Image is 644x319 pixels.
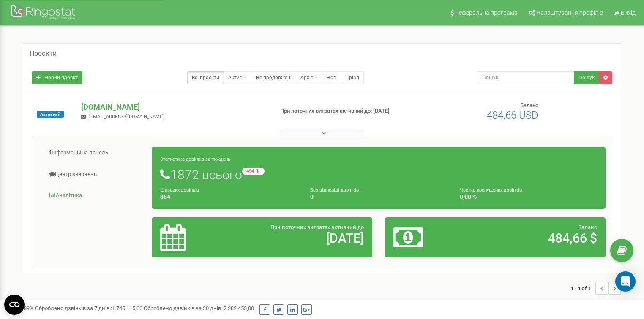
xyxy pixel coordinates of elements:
[460,194,597,200] h4: 0,00 %
[35,305,142,311] span: Оброблено дзвінків за 7 днів :
[615,271,636,292] div: Open Intercom Messenger
[232,231,364,245] h2: [DATE]
[224,305,254,311] u: 7 382 453,00
[38,164,152,185] a: Центр звернень
[242,168,265,175] small: -494
[81,102,266,113] p: [DOMAIN_NAME]
[251,71,296,84] a: Не продовжені
[570,282,595,295] span: 1 - 1 of 1
[574,71,599,84] button: Пошук
[342,71,364,84] a: Тріал
[322,71,342,84] a: Нові
[536,9,603,16] span: Налаштування профілю
[160,168,597,182] h1: 1872 всього
[578,224,597,230] span: Баланс
[477,71,574,84] input: Пошук
[487,109,538,121] span: 484,66 USD
[520,102,538,108] span: Баланс
[38,143,152,163] a: Інформаційна панель
[89,114,164,119] span: [EMAIL_ADDRESS][DOMAIN_NAME]
[112,305,142,311] u: 1 745 115,00
[270,224,364,230] span: При поточних витратах активний до
[310,194,448,200] h4: 0
[187,71,224,84] a: Всі проєкти
[37,111,64,118] span: Активний
[460,187,522,193] small: Частка пропущених дзвінків
[160,187,199,193] small: Цільових дзвінків
[4,295,25,315] button: Open CMP widget
[38,185,152,206] a: Аналiтика
[570,273,621,303] nav: ...
[296,71,322,84] a: Архівні
[466,231,597,245] h2: 484,66 $
[310,187,359,193] small: Без відповіді дзвінків
[160,157,230,162] small: Статистика дзвінків за тиждень
[32,71,82,84] a: Новий проєкт
[30,50,57,57] h5: Проєкти
[455,9,518,16] span: Реферальна програма
[621,9,636,16] span: Вихід
[280,107,416,115] p: При поточних витратах активний до: [DATE]
[224,71,251,84] a: Активні
[160,194,297,200] h4: 384
[144,305,254,311] span: Оброблено дзвінків за 30 днів :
